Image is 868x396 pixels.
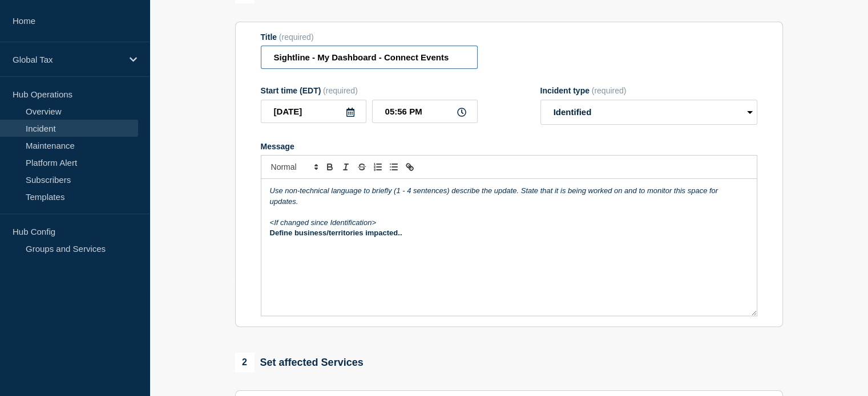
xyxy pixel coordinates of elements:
button: Toggle link [402,160,418,174]
select: Incident type [540,100,757,125]
input: HH:MM A [372,100,478,123]
input: Title [261,46,478,69]
div: Start time (EDT) [261,86,478,95]
button: Toggle bulleted list [386,160,402,174]
em: Use non-technical language to briefly (1 - 4 sentences) describe the update. State that it is bei... [270,186,720,205]
span: (required) [279,32,314,42]
button: Toggle italic text [338,160,354,174]
span: (required) [592,86,627,95]
button: Toggle ordered list [370,160,386,174]
strong: Define business/territories impacted.. [270,228,402,237]
em: <If changed since Identification> [270,218,376,227]
span: (required) [323,86,358,95]
div: Title [261,32,478,42]
span: Font size [266,160,322,174]
button: Toggle strikethrough text [354,160,370,174]
input: YYYY-MM-DD [261,100,366,123]
div: Incident type [540,86,757,95]
button: Toggle bold text [322,160,338,174]
div: Set affected Services [235,353,364,372]
p: Global Tax [13,55,122,64]
div: Message [261,179,757,316]
span: 2 [235,353,255,372]
div: Message [261,142,757,151]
